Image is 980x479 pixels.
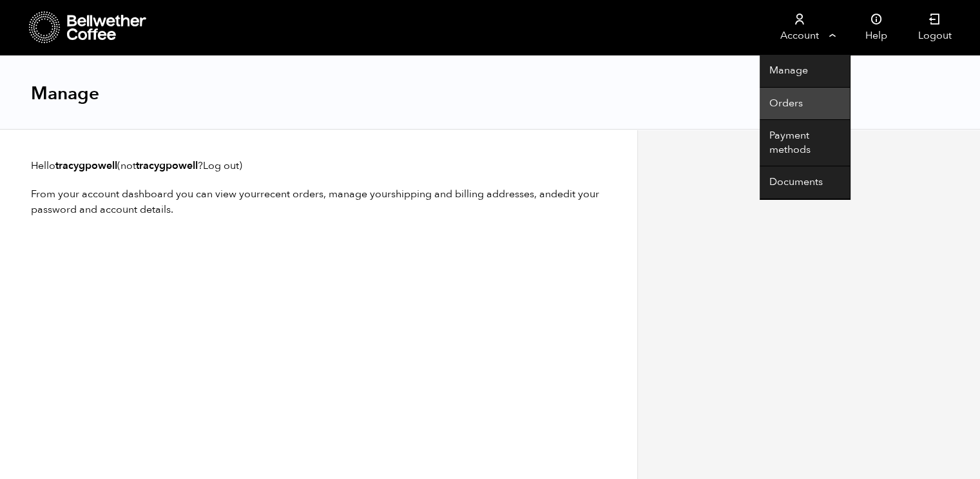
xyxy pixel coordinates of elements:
a: Log out [203,159,239,173]
p: From your account dashboard you can view your , manage your , and . [31,186,606,217]
a: recent orders [260,187,323,201]
a: Documents [760,166,850,199]
a: Orders [760,88,850,121]
p: Hello (not ? ) [31,158,606,173]
a: Manage [760,55,850,88]
a: Payment methods [760,120,850,166]
a: shipping and billing addresses [391,187,534,201]
strong: tracygpowell [136,159,198,173]
strong: tracygpowell [55,159,117,173]
h1: Manage [31,82,99,105]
